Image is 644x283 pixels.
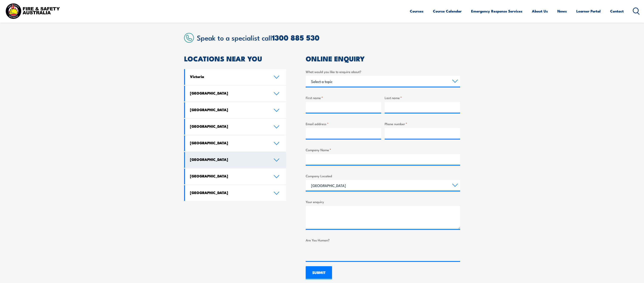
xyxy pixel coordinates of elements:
[306,266,332,280] input: SUBMIT
[306,55,460,61] h2: ONLINE ENQUIRY
[306,95,381,100] label: First name
[185,69,286,85] a: Victoria
[532,5,548,17] a: About Us
[190,140,267,145] h4: [GEOGRAPHIC_DATA]
[190,124,267,129] h4: [GEOGRAPHIC_DATA]
[471,5,522,17] a: Emergency Response Services
[306,147,460,152] label: Company Name
[306,238,460,243] label: Are You Human?
[306,69,460,74] label: What would you like to enquire about?
[306,199,460,204] label: Your enquiry
[433,5,462,17] a: Course Calendar
[385,121,460,126] label: Phone number
[190,74,267,79] h4: Victoria
[410,5,423,17] a: Courses
[185,135,286,151] a: [GEOGRAPHIC_DATA]
[190,107,267,112] h4: [GEOGRAPHIC_DATA]
[185,86,286,101] a: [GEOGRAPHIC_DATA]
[185,185,286,201] a: [GEOGRAPHIC_DATA]
[190,157,267,162] h4: [GEOGRAPHIC_DATA]
[306,173,460,178] label: Company Located
[306,121,381,126] label: Email address
[272,32,320,43] a: 1300 885 530
[557,5,567,17] a: News
[185,102,286,118] a: [GEOGRAPHIC_DATA]
[190,174,267,178] h4: [GEOGRAPHIC_DATA]
[190,190,267,195] h4: [GEOGRAPHIC_DATA]
[185,152,286,168] a: [GEOGRAPHIC_DATA]
[610,5,624,17] a: Contact
[576,5,601,17] a: Learner Portal
[190,91,267,95] h4: [GEOGRAPHIC_DATA]
[306,244,371,261] iframe: reCAPTCHA
[385,95,460,100] label: Last name
[197,34,460,41] h2: Speak to a specialist call
[185,169,286,184] a: [GEOGRAPHIC_DATA]
[184,55,286,61] h2: LOCATIONS NEAR YOU
[185,119,286,135] a: [GEOGRAPHIC_DATA]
